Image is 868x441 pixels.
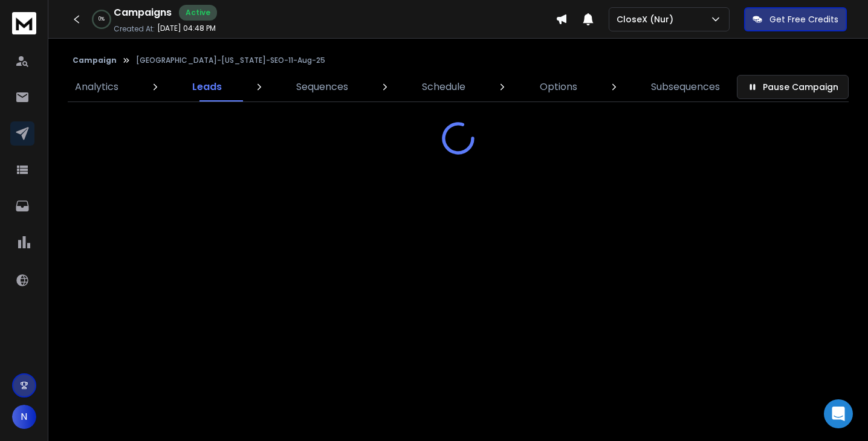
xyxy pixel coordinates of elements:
a: Options [533,72,585,101]
p: 0 % [99,16,105,23]
p: Leads [192,80,222,94]
p: Options [540,80,577,94]
p: Sequences [296,80,348,94]
p: Schedule [422,80,465,94]
button: Campaign [73,56,117,65]
p: [DATE] 04:48 PM [157,24,216,33]
a: Leads [185,72,229,101]
a: Analytics [68,72,126,101]
button: Pause Campaign [737,75,849,99]
p: Analytics [75,80,118,94]
p: Get Free Credits [769,13,838,25]
button: N [12,405,36,429]
p: CloseX (Nur) [617,13,678,25]
div: Open Intercom Messenger [824,399,853,428]
button: Get Free Credits [744,7,847,31]
p: Subsequences [651,80,720,94]
a: Subsequences [644,72,727,101]
h1: Campaigns [114,5,172,20]
a: Sequences [289,72,355,101]
img: logo [12,12,36,34]
p: [GEOGRAPHIC_DATA]-[US_STATE]-SEO-11-Aug-25 [136,56,325,65]
a: Schedule [415,72,473,101]
div: Active [179,5,217,21]
p: Created At: [114,24,155,34]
